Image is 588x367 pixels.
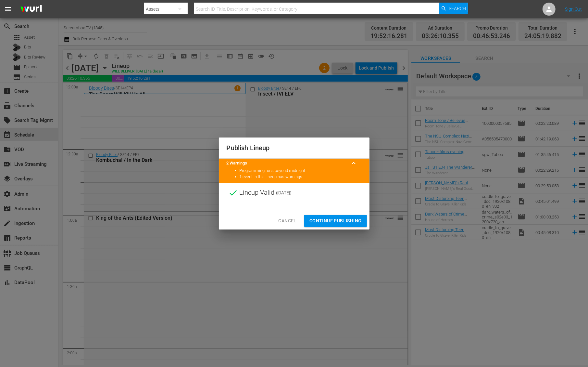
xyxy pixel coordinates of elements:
[276,188,292,198] span: ( [DATE] )
[240,168,362,174] li: Programming runs beyond midnight
[565,7,582,12] a: Sign Out
[16,2,47,17] img: ans4CAIJ8jUAAAAAAAAAAAAAAAAAAAAAAAAgQb4GAAAAAAAAAAAAAAAAAAAAAAAAJMjXAAAAAAAAAAAAAAAAAAAAAAAAgAT5G...
[304,215,367,227] button: Continue Publishing
[240,174,362,180] li: 1 event in this lineup has warnings.
[309,217,362,225] span: Continue Publishing
[449,3,466,14] span: Search
[346,155,362,171] button: keyboard_arrow_up
[219,183,369,203] div: Lineup Valid
[273,215,301,227] button: Cancel
[4,5,12,13] span: menu
[227,143,362,153] h2: Publish Lineup
[350,159,358,167] span: keyboard_arrow_up
[227,160,346,166] title: 2 Warnings
[278,217,296,225] span: Cancel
